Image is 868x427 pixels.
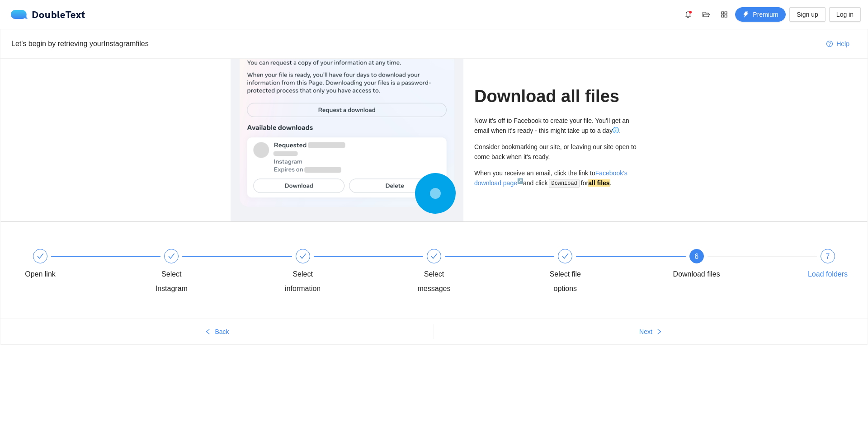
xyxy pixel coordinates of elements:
[299,253,307,260] span: check
[430,253,438,260] span: check
[145,267,198,296] div: Select Instagram
[277,267,329,296] div: Select information
[561,253,569,260] span: check
[474,86,637,107] h1: Download all files
[474,169,627,187] a: Facebook's download page↗
[539,249,670,296] div: Select file options
[753,9,778,19] span: Premium
[474,142,637,162] div: Consider bookmarking our site, or leaving our site open to come back when it's ready.
[797,9,818,19] span: Sign up
[789,7,825,22] button: Sign up
[474,168,637,188] div: When you receive an email, click the link to and click for .
[215,327,229,337] span: Back
[11,10,32,19] img: logo
[699,7,713,22] button: folder-open
[588,179,609,187] strong: all files
[277,249,408,296] div: Select information
[717,11,731,18] span: appstore
[474,116,637,136] div: Now it's off to Facebook to create your file. You'll get an email when it's ready - this might ta...
[517,178,523,183] sup: ↗
[168,253,175,260] span: check
[11,10,85,19] div: DoubleText
[25,267,56,282] div: Open link
[205,328,211,336] span: left
[826,41,833,48] span: question-circle
[14,249,145,282] div: Open link
[37,253,44,260] span: check
[836,9,854,19] span: Log in
[717,7,731,22] button: appstore
[549,179,580,188] code: Download
[613,127,619,133] span: info-circle
[11,10,85,19] a: logoDoubleText
[408,267,460,296] div: Select messages
[802,249,854,282] div: 7Load folders
[434,324,868,339] button: Nextright
[829,7,861,22] button: Log in
[670,249,802,282] div: 6Download files
[735,7,786,22] button: thunderboltPremium
[681,7,695,22] button: bell
[656,328,662,336] span: right
[819,37,857,51] button: question-circleHelp
[145,249,276,296] div: Select Instagram
[539,267,591,296] div: Select file options
[408,249,539,296] div: Select messages
[0,324,434,339] button: leftBack
[681,11,695,18] span: bell
[836,39,849,49] span: Help
[743,11,749,19] span: thunderbolt
[673,267,720,282] div: Download files
[808,267,848,282] div: Load folders
[639,327,652,337] span: Next
[11,38,819,49] div: Let's begin by retrieving your Instagram files
[826,253,830,260] span: 7
[694,253,698,260] span: 6
[699,11,713,18] span: folder-open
